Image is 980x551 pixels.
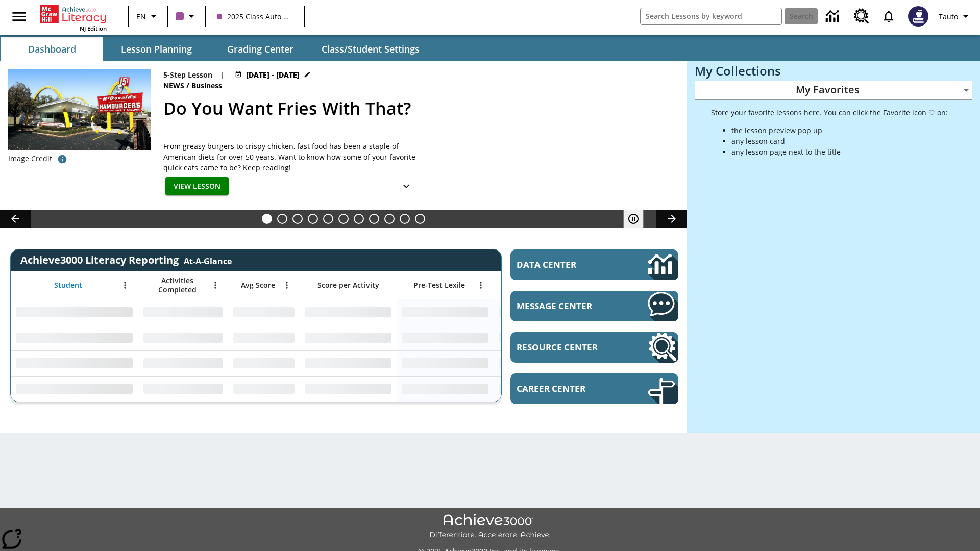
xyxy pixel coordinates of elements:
p: Store your favorite lessons here. You can click the Favorite icon ♡ on: [711,107,948,118]
div: No Data, [138,350,228,376]
img: Avatar [908,6,928,27]
span: 2025 Class Auto Grade 13 [217,11,292,22]
button: Open side menu [4,2,34,32]
input: search field [641,8,781,24]
span: Grading Center [227,43,293,55]
button: Slide 11 Point of View [415,214,425,224]
button: Class/Student Settings [313,37,428,61]
li: any lesson card [731,136,948,146]
span: Class/Student Settings [322,43,420,55]
div: At-A-Glance [184,254,232,267]
span: Achieve3000 Literacy Reporting [20,253,232,267]
h2: Do You Want Fries With That? [163,95,675,121]
span: Avg Score [241,281,275,290]
div: Home [40,3,107,32]
div: No Data, [138,325,228,350]
div: No Data, [494,350,591,376]
a: Data Center [510,249,678,280]
button: Slide 6 Fashion Forward in Ancient Rome [338,214,349,224]
li: the lesson preview pop up [731,125,948,136]
div: No Data, [494,376,591,402]
span: [DATE] - [DATE] [246,69,300,80]
div: From greasy burgers to crispy chicken, fast food has been a staple of American diets for over 50 ... [163,141,419,173]
span: Lesson Planning [121,43,192,55]
p: Image Credit [8,154,52,164]
span: Data Center [517,259,613,270]
span: / [186,81,189,90]
button: Dashboard [1,37,103,61]
div: No Data, [138,299,228,325]
button: Slide 10 Career Lesson [400,214,410,224]
span: Dashboard [28,43,76,55]
img: Achieve3000 Differentiate Accelerate Achieve [429,514,551,540]
span: NJ Edition [80,24,107,32]
h3: My Collections [695,64,972,78]
button: Slide 2 Cars of the Future? [277,214,287,224]
button: Open Menu [208,278,223,293]
div: No Data, [228,376,300,402]
a: Resource Center, Will open in new tab [848,3,875,30]
span: Pre-Test Lexile [413,281,465,290]
button: Slide 9 Pre-release lesson [384,214,395,224]
button: Open Menu [279,278,295,293]
button: Slide 7 The Invasion of the Free CD [354,214,364,224]
button: Open Menu [473,278,488,293]
span: Tauto [939,11,958,22]
button: Image credit: McClatchy-Tribune/Tribune Content Agency LLC/Alamy Stock Photo [52,150,72,168]
span: News [163,80,186,91]
button: Lesson Planning [105,37,207,61]
span: Score per Activity [317,281,379,290]
li: any lesson page next to the title [731,146,948,157]
a: Data Center [820,3,848,31]
div: My Favorites [695,81,972,100]
button: Lesson carousel, Next [656,210,687,228]
span: Business [191,80,224,91]
span: | [220,69,225,80]
p: 5-Step Lesson [163,69,212,80]
button: Pause [623,210,644,228]
button: Language: EN, Select a language [132,7,164,26]
button: Show Details [396,177,416,196]
a: Notifications [875,3,902,30]
button: Select a new avatar [902,3,935,30]
span: Activities Completed [143,276,211,294]
button: Slide 1 Do You Want Fries With That? [262,214,272,224]
button: Open Menu [117,278,133,293]
div: No Data, [228,299,300,325]
div: No Data, [228,325,300,350]
span: Message Center [517,300,617,312]
span: Career Center [517,383,617,394]
span: Student [54,281,82,290]
button: Slide 5 Attack of the Terrifying Tomatoes [323,214,333,224]
div: No Data, [228,350,300,376]
span: Resource Center [517,341,617,353]
button: Slide 8 Mixed Practice: Citing Evidence [369,214,379,224]
div: No Data, [494,299,591,325]
img: One of the first McDonald's stores, with the iconic red sign and golden arches. [8,69,151,150]
button: Class color is purple. Change class color [171,7,202,26]
a: Home [40,4,107,24]
button: Slide 3 The Last Homesteaders [292,214,303,224]
div: No Data, [494,325,591,350]
div: Pause [623,210,654,228]
span: EN [136,11,146,22]
a: Resource Center, Will open in new tab [510,332,678,363]
a: Message Center [510,291,678,321]
button: Grading Center [209,37,311,61]
div: No Data, [138,376,228,402]
button: Profile/Settings [935,7,976,26]
a: Career Center [510,373,678,404]
button: Slide 4 Solar Power to the People [308,214,318,224]
button: Jul 14 - Jul 20 Choose Dates [233,69,313,80]
button: View Lesson [165,177,229,196]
